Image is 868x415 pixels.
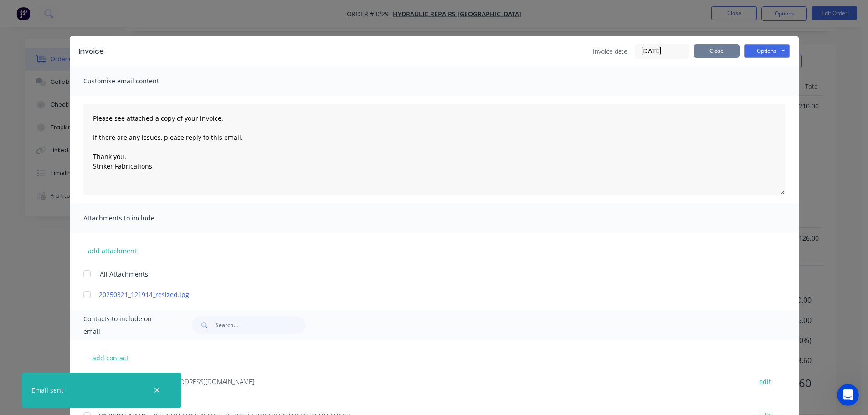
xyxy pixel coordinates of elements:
[694,44,740,58] button: Close
[83,75,184,87] span: Customise email content
[83,104,785,195] textarea: Please see attached a copy of your invoice. If there are any issues, please reply to this email. ...
[593,46,627,56] span: Invoice date
[83,313,169,338] span: Contacts to include on email
[83,351,138,364] button: add contact
[31,385,63,395] div: Email sent
[150,377,254,386] span: - [EMAIL_ADDRESS][DOMAIN_NAME]
[744,44,790,58] button: Options
[216,316,306,334] input: Search...
[100,269,148,279] span: All Attachments
[83,212,184,225] span: Attachments to include
[99,290,743,299] a: 20250321_121914_resized.jpg
[754,375,776,388] button: edit
[79,46,104,57] div: Invoice
[837,384,859,406] iframe: Intercom live chat
[83,244,141,257] button: add attachment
